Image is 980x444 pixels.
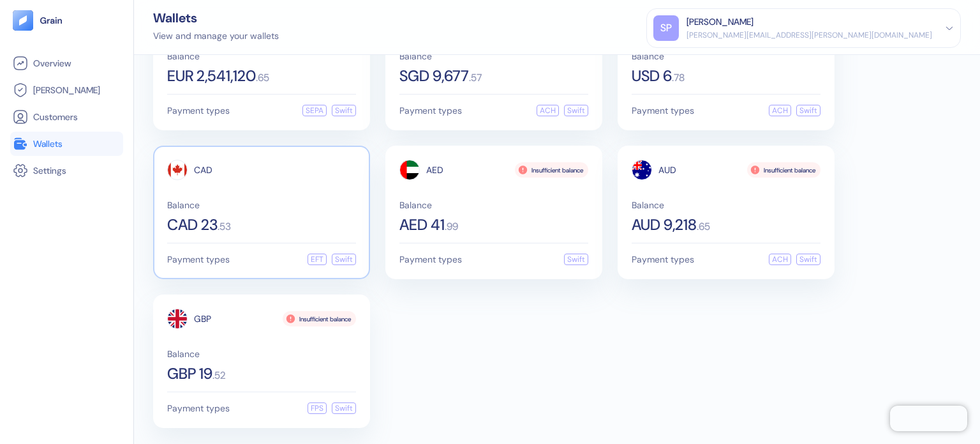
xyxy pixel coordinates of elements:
[632,52,820,61] span: Balance
[167,217,218,233] span: CAD 23
[796,254,820,265] div: Swift
[13,109,121,125] a: Customers
[796,105,820,116] div: Swift
[167,366,212,381] span: GBP 19
[256,73,269,83] span: . 65
[564,254,588,265] div: Swift
[302,105,327,116] div: SEPA
[33,111,78,123] span: Customers
[399,217,445,233] span: AED 41
[632,201,820,210] span: Balance
[469,73,482,83] span: . 57
[332,254,356,265] div: Swift
[33,57,71,70] span: Overview
[194,314,211,323] span: GBP
[653,15,679,41] div: SP
[13,82,121,98] a: [PERSON_NAME]
[632,217,697,233] span: AUD 9,218
[632,255,694,264] span: Payment types
[332,402,356,414] div: Swift
[167,404,230,413] span: Payment types
[399,68,469,84] span: SGD 9,677
[33,137,63,150] span: Wallets
[167,349,356,358] span: Balance
[153,11,279,24] div: Wallets
[194,165,212,174] span: CAD
[687,29,932,41] div: [PERSON_NAME][EMAIL_ADDRESS][PERSON_NAME][DOMAIN_NAME]
[672,73,685,83] span: . 78
[13,136,121,151] a: Wallets
[632,106,694,115] span: Payment types
[687,15,754,29] div: [PERSON_NAME]
[399,106,462,115] span: Payment types
[153,29,279,43] div: View and manage your wallets
[33,84,100,96] span: [PERSON_NAME]
[13,10,33,31] img: logo-tablet-V2.svg
[308,254,327,265] div: EFT
[515,162,588,178] div: Insufficient balance
[632,68,672,84] span: USD 6
[769,254,791,265] div: ACH
[769,105,791,116] div: ACH
[308,402,327,414] div: FPS
[13,56,121,71] a: Overview
[426,165,443,174] span: AED
[218,222,231,232] span: . 53
[658,165,676,174] span: AUD
[445,222,458,232] span: . 99
[167,255,230,264] span: Payment types
[167,68,256,84] span: EUR 2,541,120
[399,52,588,61] span: Balance
[537,105,559,116] div: ACH
[564,105,588,116] div: Swift
[399,201,588,210] span: Balance
[332,105,356,116] div: Swift
[890,406,967,431] iframe: Chatra live chat
[13,163,121,178] a: Settings
[399,255,462,264] span: Payment types
[33,164,66,177] span: Settings
[283,311,356,326] div: Insufficient balance
[212,371,226,381] span: . 52
[697,222,710,232] span: . 65
[167,52,356,61] span: Balance
[167,106,230,115] span: Payment types
[167,201,356,210] span: Balance
[747,162,820,178] div: Insufficient balance
[40,16,63,25] img: logo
